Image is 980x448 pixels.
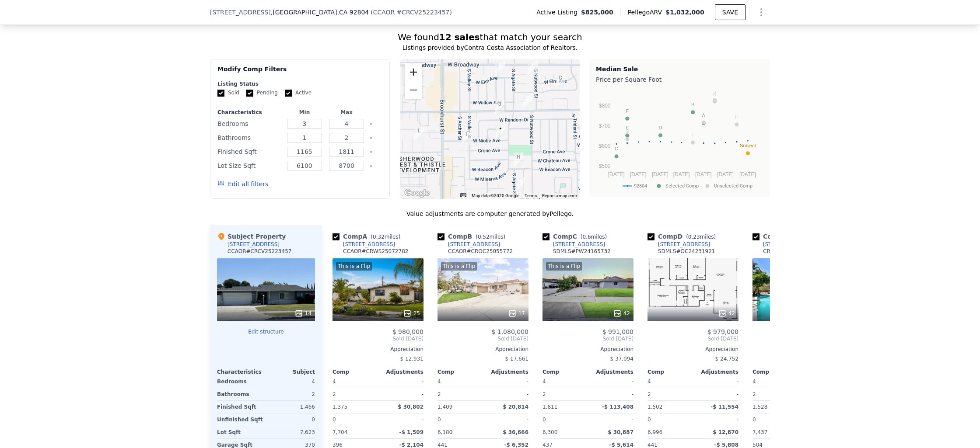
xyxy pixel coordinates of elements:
[332,379,336,385] span: 4
[437,442,448,448] span: 441
[693,368,738,375] div: Adjustments
[647,388,691,400] div: 2
[713,91,717,97] text: K
[613,309,630,318] div: 42
[217,132,282,144] div: Bathrooms
[217,426,264,438] div: Lot Sqft
[652,171,668,177] text: [DATE]
[373,234,385,240] span: 0.32
[609,442,633,448] span: -$ 5,614
[752,417,756,423] span: 0
[610,356,633,362] span: $ 37,094
[508,309,525,318] div: 17
[556,73,565,88] div: 1835 W Tedmar Ave
[647,442,658,448] span: 441
[740,143,756,148] text: Subject
[647,335,738,342] span: Sold [DATE]
[590,375,633,388] div: -
[268,375,315,388] div: 4
[210,209,770,218] div: Value adjustments are computer generated by Pellego .
[210,43,770,52] div: Listings provided by Contra Costa Association of Realtors .
[695,375,738,388] div: -
[227,241,280,248] div: [STREET_ADDRESS]
[285,89,311,97] label: Active
[752,232,823,241] div: Comp E
[602,328,633,335] span: $ 991,000
[752,429,767,435] span: 7,437
[496,124,505,139] div: 650 S Primrose St
[608,171,625,177] text: [DATE]
[718,309,735,318] div: 42
[217,388,264,400] div: Bathrooms
[478,234,490,240] span: 0.52
[647,368,693,375] div: Comp
[752,368,798,375] div: Comp
[332,232,404,241] div: Comp A
[217,160,282,172] div: Lot Size Sqft
[495,100,504,115] div: 2030 W Orange Ave
[596,86,764,195] div: A chart.
[332,335,423,342] span: Sold [DATE]
[763,241,815,248] div: [STREET_ADDRESS]
[707,328,738,335] span: $ 979,000
[485,413,528,426] div: -
[437,232,509,241] div: Comp B
[332,429,347,435] span: 7,704
[542,404,557,410] span: 1,811
[268,413,315,426] div: 0
[752,388,796,400] div: 2
[460,193,466,197] button: Keyboard shortcuts
[588,368,633,375] div: Adjustments
[752,346,843,353] div: Appreciation
[702,112,705,117] text: L
[658,241,710,248] div: [STREET_ADDRESS]
[246,89,278,97] label: Pending
[402,188,431,199] img: Google
[367,234,404,240] span: ( miles)
[710,404,738,410] span: -$ 11,554
[752,241,815,248] a: [STREET_ADDRESS]
[695,388,738,400] div: -
[659,125,662,130] text: D
[596,65,764,73] div: Median Sale
[647,346,738,353] div: Appreciation
[542,232,610,241] div: Comp C
[217,118,282,130] div: Bedrooms
[626,108,629,114] text: F
[714,90,716,95] text: J
[285,109,324,116] div: Min
[647,417,651,423] span: 0
[542,346,633,353] div: Appreciation
[596,73,764,86] div: Price per Square Foot
[695,171,712,177] text: [DATE]
[441,262,477,271] div: This is a Flip
[373,9,395,16] span: CCAOR
[462,130,471,145] div: 2138 W Niobe Ave
[380,413,423,426] div: -
[602,404,633,410] span: -$ 113,408
[626,125,629,130] text: E
[332,368,378,375] div: Comp
[210,8,271,17] span: [STREET_ADDRESS]
[581,8,613,17] span: $825,000
[271,8,369,17] span: , [GEOGRAPHIC_DATA]
[658,248,715,255] div: SDMLS # OC24231921
[398,404,423,410] span: $ 30,802
[713,429,738,435] span: $ 12,870
[437,388,481,400] div: 2
[615,146,618,151] text: C
[634,183,647,189] text: 92804
[217,368,266,375] div: Characteristics
[405,81,422,99] button: Zoom out
[647,404,662,410] span: 1,502
[246,90,253,97] input: Pending
[590,413,633,426] div: -
[715,4,745,20] button: SAVE
[402,188,431,199] a: Open this area in Google Maps (opens a new window)
[369,136,373,140] button: Clear
[691,102,694,107] text: B
[332,442,343,448] span: 396
[523,94,532,109] div: 1907 W Orange Ave
[695,413,738,426] div: -
[536,8,581,17] span: Active Listing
